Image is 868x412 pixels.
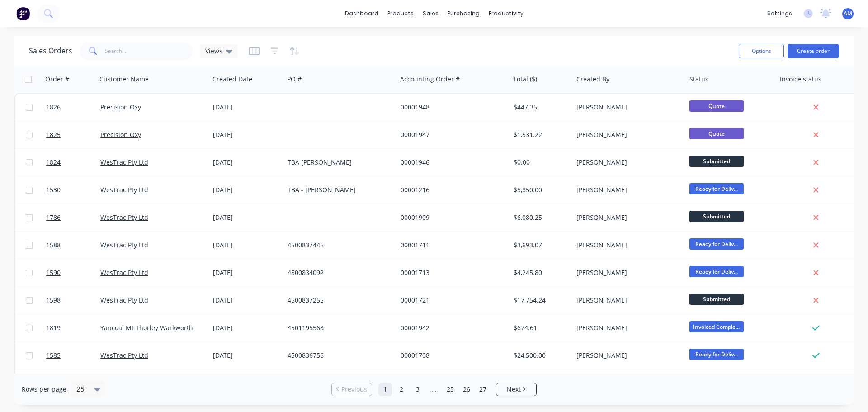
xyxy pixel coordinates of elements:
div: Status [689,75,708,84]
div: $24,500.00 [514,351,567,360]
span: Ready for Deliv... [689,266,744,277]
div: [PERSON_NAME] [576,103,677,112]
div: purchasing [443,7,484,20]
span: Submitted [689,156,744,167]
div: $17,754.24 [514,296,567,305]
div: [PERSON_NAME] [576,323,677,332]
div: [PERSON_NAME] [576,351,677,360]
div: 4500836756 [288,351,388,360]
input: Search... [105,42,193,60]
div: [PERSON_NAME] [576,158,677,167]
span: 1588 [46,241,61,250]
div: $0.00 [514,158,567,167]
a: WesTrac Pty Ltd [100,268,148,277]
div: 4500837445 [288,241,388,250]
div: products [383,7,418,20]
span: 1786 [46,213,61,222]
div: $4,245.80 [514,268,567,277]
div: [DATE] [213,296,280,305]
a: Previous page [332,385,372,394]
div: 4501195568 [288,323,388,332]
div: [DATE] [213,130,280,139]
div: [PERSON_NAME] [576,185,677,194]
div: [DATE] [213,103,280,112]
span: Rows per page [22,385,66,394]
div: $674.61 [514,323,567,332]
a: WesTrac Pty Ltd [100,158,148,166]
div: [PERSON_NAME] [576,241,677,250]
a: Precision Oxy [100,103,141,111]
a: WesTrac Pty Ltd [100,213,148,222]
div: 00001946 [401,158,501,167]
span: 1590 [46,268,61,277]
button: Create order [788,44,839,58]
div: 00001947 [401,130,501,139]
div: $447.35 [514,103,567,112]
span: Invoiced Comple... [689,321,744,332]
div: 00001711 [401,241,501,250]
div: [PERSON_NAME] [576,130,677,139]
a: Page 27 [476,383,490,396]
span: 1598 [46,296,61,305]
div: [DATE] [213,351,280,360]
div: productivity [484,7,528,20]
a: WesTrac Pty Ltd [100,241,148,249]
div: Accounting Order # [400,75,460,84]
span: Ready for Deliv... [689,183,744,194]
span: 1530 [46,185,61,194]
a: WesTrac Pty Ltd [100,296,148,304]
a: 1826 [46,94,100,121]
div: Created By [576,75,609,84]
div: Created Date [212,75,252,84]
a: dashboard [340,7,383,20]
span: 1826 [46,103,61,112]
div: $5,850.00 [514,185,567,194]
a: WesTrac Pty Ltd [100,185,148,194]
div: 00001909 [401,213,501,222]
div: Order # [45,75,69,84]
span: Submitted [689,211,744,222]
div: 00001942 [401,323,501,332]
span: Quote [689,128,744,139]
a: 1786 [46,204,100,231]
span: Views [205,46,222,56]
h1: Sales Orders [29,47,72,55]
span: 1819 [46,323,61,332]
span: 1824 [46,158,61,167]
span: Submitted [689,294,744,305]
div: Customer Name [99,75,149,84]
a: 1823 [46,369,100,397]
div: [PERSON_NAME] [576,268,677,277]
div: $3,693.07 [514,241,567,250]
a: 1590 [46,259,100,286]
span: Previous [341,385,367,394]
div: [PERSON_NAME] [576,213,677,222]
div: 4500834092 [288,268,388,277]
div: settings [763,7,797,20]
div: [DATE] [213,213,280,222]
a: 1588 [46,232,100,259]
a: Next page [496,385,536,394]
a: Jump forward [427,383,441,396]
a: Page 3 [411,383,425,396]
div: [DATE] [213,241,280,250]
div: 00001713 [401,268,501,277]
a: Precision Oxy [100,130,141,139]
div: 00001721 [401,296,501,305]
div: $6,080.25 [514,213,567,222]
span: Next [507,385,521,394]
span: Ready for Deliv... [689,349,744,360]
a: Page 2 [395,383,408,396]
a: WesTrac Pty Ltd [100,351,148,360]
a: Page 26 [460,383,473,396]
span: 1825 [46,130,61,139]
a: 1819 [46,314,100,341]
div: [DATE] [213,268,280,277]
div: TBA [PERSON_NAME] [288,158,388,167]
a: 1585 [46,342,100,369]
div: [PERSON_NAME] [576,296,677,305]
button: Options [739,44,784,58]
span: 1585 [46,351,61,360]
div: 00001708 [401,351,501,360]
a: Page 25 [443,383,457,396]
